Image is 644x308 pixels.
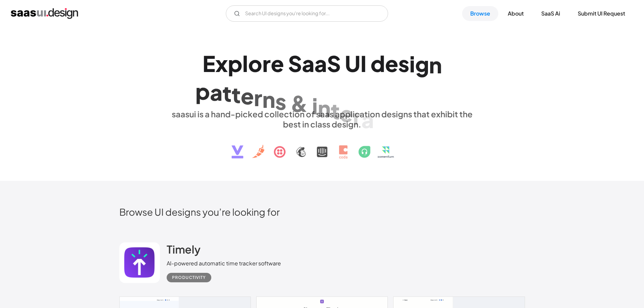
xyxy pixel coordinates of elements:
[254,85,262,111] div: r
[429,52,442,78] div: n
[210,79,222,105] div: a
[314,50,327,76] div: a
[331,98,340,124] div: t
[415,51,429,77] div: g
[327,50,341,76] div: S
[167,242,200,256] h2: Timely
[167,242,200,259] a: Timely
[228,50,242,76] div: p
[262,87,275,113] div: n
[226,5,388,22] form: Email Form
[462,6,498,21] a: Browse
[172,274,206,282] div: Productivity
[271,50,284,76] div: e
[353,103,361,129] div: r
[167,109,478,129] div: saasui is a hand-picked collection of saas application designs that exhibit the best in class des...
[302,50,314,76] div: a
[345,50,360,76] div: U
[248,50,262,76] div: o
[385,50,398,76] div: e
[312,93,318,119] div: i
[220,129,425,164] img: text, icon, saas logo
[409,51,415,77] div: i
[222,80,232,106] div: t
[318,95,331,121] div: n
[275,88,286,114] div: s
[241,83,254,109] div: e
[202,50,215,76] div: E
[167,259,281,267] div: AI-powered automatic time tracker software
[361,107,374,133] div: a
[262,50,271,76] div: r
[398,50,409,76] div: s
[119,206,525,218] h2: Browse UI designs you’re looking for
[340,101,353,127] div: e
[226,5,388,22] input: Search UI designs you're looking for...
[215,50,228,76] div: x
[360,50,366,76] div: I
[11,8,78,19] a: home
[242,50,248,76] div: l
[195,78,210,104] div: p
[167,50,478,102] h1: Explore SaaS UI design patterns & interactions.
[533,6,568,21] a: SaaS Ai
[371,50,385,76] div: d
[290,91,308,117] div: &
[232,81,241,108] div: t
[288,50,302,76] div: S
[500,6,532,21] a: About
[570,6,633,21] a: Submit UI Request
